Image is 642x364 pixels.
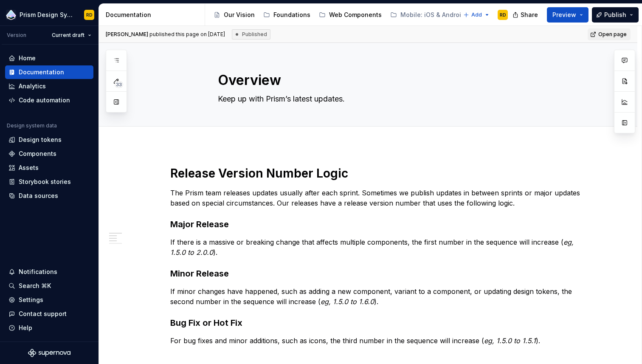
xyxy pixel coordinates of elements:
[19,82,46,90] div: Analytics
[115,81,123,88] span: 33
[5,79,93,93] a: Analytics
[48,29,95,41] button: Current draft
[5,293,93,307] a: Settings
[5,307,93,321] button: Contact support
[5,265,93,279] button: Notifications
[170,237,586,257] p: If there is a massive or breaking change that affects multiple components, the first number in th...
[5,65,93,79] a: Documentation
[106,11,201,19] div: Documentation
[19,150,56,158] div: Components
[604,11,626,19] span: Publish
[19,96,70,104] div: Code automation
[461,9,493,21] button: Add
[170,166,586,181] h1: Release Version Number Logic
[400,11,465,19] div: Mobile: iOS & Android
[598,31,627,38] span: Open page
[28,349,70,357] svg: Supernova Logo
[387,8,478,22] a: Mobile: iOS & Android
[19,310,67,318] div: Contact support
[6,10,16,20] img: 106765b7-6fc4-4b5d-8be0-32f944830029.png
[106,31,225,38] span: published this page on [DATE]
[5,175,93,189] a: Storybook stories
[508,7,543,23] button: Share
[52,32,84,39] span: Current draft
[5,321,93,335] button: Help
[592,7,639,23] button: Publish
[216,92,537,106] textarea: Keep up with Prism’s latest updates.
[588,28,631,40] a: Open page
[5,51,93,65] a: Home
[7,32,26,39] div: Version
[19,135,62,144] div: Design tokens
[170,268,586,279] h3: Minor Release
[315,8,385,22] a: Web Components
[484,336,536,345] em: eg, 1.5.0 to 1.5.1
[216,70,537,90] textarea: Overview
[106,31,148,37] span: [PERSON_NAME]
[170,317,586,329] h3: Bug Fix or Hot Fix
[19,68,64,76] div: Documentation
[19,296,43,304] div: Settings
[260,8,314,22] a: Foundations
[210,6,459,23] div: Page tree
[86,11,93,18] div: RD
[170,286,586,307] p: If minor changes have happened, such as adding a new component, variant to a component, or updati...
[19,324,32,332] div: Help
[19,268,57,276] div: Notifications
[5,147,93,161] a: Components
[170,218,586,230] h3: Major Release
[232,29,270,40] div: Published
[19,178,71,186] div: Storybook stories
[321,297,374,306] em: eg, 1.5.0 to 1.6.0
[19,282,51,290] div: Search ⌘K
[5,279,93,293] button: Search ⌘K
[19,54,36,62] div: Home
[500,11,506,18] div: RD
[170,336,586,346] p: For bug fixes and minor additions, such as icons, the third number in the sequence will increase ...
[5,93,93,107] a: Code automation
[7,122,57,129] div: Design system data
[2,6,97,24] button: Prism Design SystemRD
[5,133,93,147] a: Design tokens
[552,11,576,19] span: Preview
[273,11,310,19] div: Foundations
[329,11,382,19] div: Web Components
[521,11,538,19] span: Share
[170,188,586,208] p: The Prism team releases updates usually after each sprint. Sometimes we publish updates in betwee...
[210,8,258,22] a: Our Vision
[20,11,74,19] div: Prism Design System
[5,161,93,175] a: Assets
[19,192,58,200] div: Data sources
[19,164,39,172] div: Assets
[547,7,588,23] button: Preview
[5,189,93,203] a: Data sources
[224,11,255,19] div: Our Vision
[471,11,482,18] span: Add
